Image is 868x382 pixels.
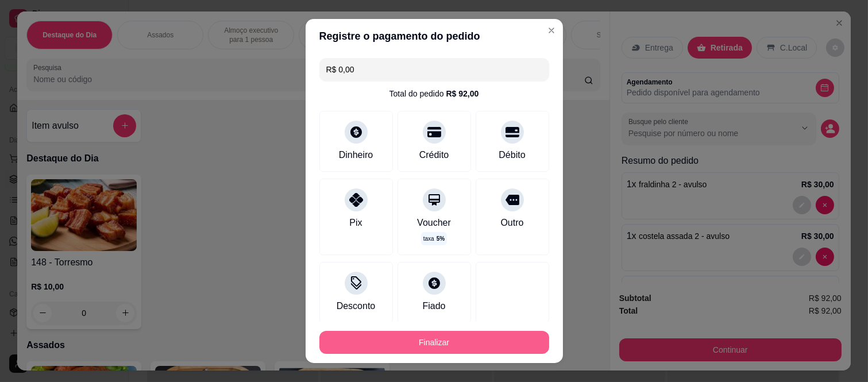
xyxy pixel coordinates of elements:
div: Débito [499,148,525,162]
p: taxa [423,234,445,243]
button: Finalizar [319,331,549,354]
div: Crédito [419,148,449,162]
div: Fiado [422,299,445,313]
div: Dinheiro [339,148,373,162]
button: Close [542,21,561,40]
div: Total do pedido [389,88,479,99]
div: R$ 92,00 [446,88,479,99]
input: Ex.: hambúrguer de cordeiro [326,58,542,81]
div: Pix [349,216,362,230]
div: Desconto [337,299,376,313]
span: 5 % [437,234,445,243]
div: Voucher [417,216,451,230]
div: Outro [500,216,523,230]
header: Registre o pagamento do pedido [306,19,563,53]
